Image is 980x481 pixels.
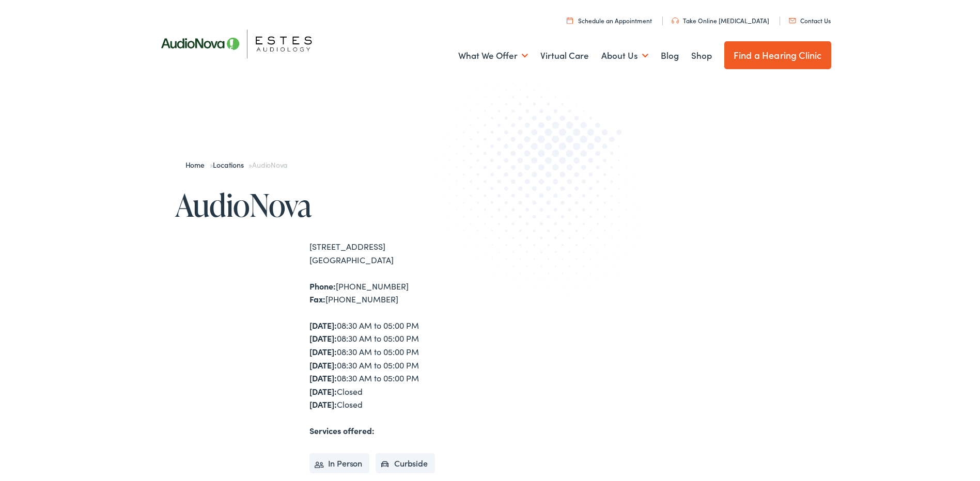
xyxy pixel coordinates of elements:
a: Blog [661,37,679,75]
strong: [DATE]: [309,319,337,331]
a: Locations [213,159,248,170]
a: Home [185,159,210,170]
a: Schedule an Appointment [567,16,652,25]
a: About Us [601,37,648,75]
a: Virtual Care [540,37,589,75]
strong: Services offered: [309,425,375,436]
strong: [DATE]: [309,359,337,371]
img: utility icon [567,17,573,24]
a: Take Online [MEDICAL_DATA] [672,16,769,25]
strong: [DATE]: [309,372,337,383]
li: Curbside [376,453,435,474]
strong: [DATE]: [309,332,337,344]
img: utility icon [789,18,796,23]
h1: AudioNova [175,188,490,222]
span: » » [185,159,288,170]
strong: Phone: [309,280,336,292]
strong: [DATE]: [309,386,337,397]
div: [STREET_ADDRESS] [GEOGRAPHIC_DATA] [309,240,490,266]
img: utility icon [672,18,679,24]
strong: [DATE]: [309,346,337,357]
a: Find a Hearing Clinic [724,41,831,69]
strong: Fax: [309,293,325,304]
li: In Person [309,453,370,474]
div: [PHONE_NUMBER] [PHONE_NUMBER] [309,280,490,306]
span: AudioNova [252,159,287,170]
div: 08:30 AM to 05:00 PM 08:30 AM to 05:00 PM 08:30 AM to 05:00 PM 08:30 AM to 05:00 PM 08:30 AM to 0... [309,319,490,411]
strong: [DATE]: [309,398,337,410]
a: What We Offer [458,37,528,75]
a: Contact Us [789,16,831,25]
a: Shop [691,37,712,75]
